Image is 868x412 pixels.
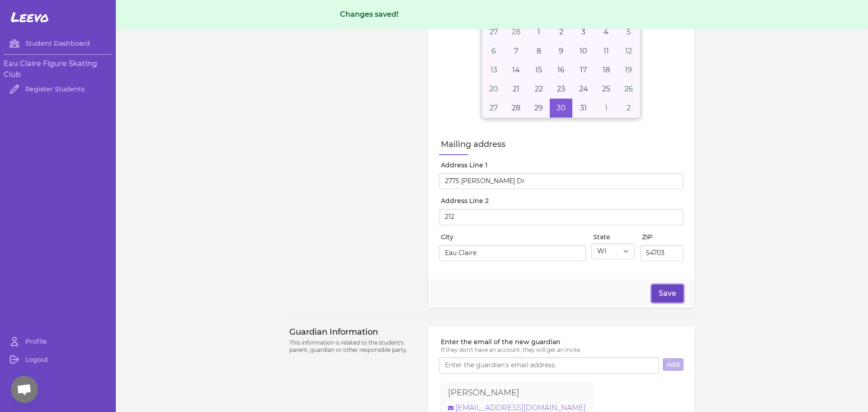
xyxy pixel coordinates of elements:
[663,358,684,371] button: Add
[528,23,550,42] button: March 1, 1994
[505,99,528,118] button: March 28, 1994
[11,9,49,25] span: Leevo
[441,337,684,346] label: Enter the email of the new guardian
[489,85,498,93] abbr: March 20, 1994
[627,104,631,112] abbr: April 2, 1994
[581,28,585,36] abbr: March 3, 1994
[491,47,496,55] abbr: March 6, 1994
[512,104,520,112] abbr: March 28, 1994
[11,376,38,403] a: Open chat
[512,28,520,36] abbr: February 28, 1994
[482,23,505,42] button: February 27, 1994
[534,104,543,112] abbr: March 29, 1994
[535,85,543,93] abbr: March 22, 1994
[512,66,520,74] abbr: March 14, 1994
[482,80,505,99] button: March 20, 1994
[538,28,540,36] abbr: March 1, 1994
[618,99,640,118] button: April 2, 1994
[482,61,505,80] button: March 13, 1994
[595,99,618,118] button: April 1, 1994
[618,80,640,99] button: March 26, 1994
[528,61,550,80] button: March 15, 1994
[557,85,565,93] abbr: March 23, 1994
[505,42,528,61] button: March 7, 1994
[513,85,519,93] abbr: March 21, 1994
[4,332,112,350] a: Profile
[439,357,659,374] input: Enter the guardian's email address.
[642,232,684,242] label: ZIP
[490,28,498,36] abbr: February 27, 1994
[528,42,550,61] button: March 8, 1994
[559,47,563,55] abbr: March 9, 1994
[595,61,618,80] button: March 18, 1994
[4,350,112,369] a: Logout
[618,61,640,80] button: March 19, 1994
[572,42,595,61] button: March 10, 1994
[535,66,542,74] abbr: March 15, 1994
[595,80,618,99] button: March 25, 1994
[505,23,528,42] button: February 28, 1994
[605,104,608,112] abbr: April 1, 1994
[4,34,112,52] a: Student Dashboard
[482,99,505,118] button: March 27, 1994
[602,85,610,93] abbr: March 25, 1994
[604,47,609,55] abbr: March 11, 1994
[441,196,684,205] label: Address Line 2
[572,61,595,80] button: March 17, 1994
[618,42,640,61] button: March 12, 1994
[505,80,528,99] button: March 21, 1994
[625,47,632,55] abbr: March 12, 1994
[439,209,684,225] input: Apartment or unit number, if needed
[604,28,609,36] abbr: March 4, 1994
[603,66,610,74] abbr: March 18, 1994
[340,9,644,20] div: Changes saved!
[528,99,550,118] button: March 29, 1994
[572,99,595,118] button: March 31, 1994
[491,66,497,74] abbr: March 13, 1994
[550,99,572,118] button: March 30, 1994
[580,66,587,74] abbr: March 17, 1994
[580,47,587,55] abbr: March 10, 1994
[439,173,684,189] input: Start typing your address...
[593,232,635,242] label: State
[595,42,618,61] button: March 11, 1994
[557,104,566,112] abbr: March 30, 1994
[448,386,519,399] p: [PERSON_NAME]
[624,85,633,93] abbr: March 26, 1994
[4,80,112,98] a: Register Students
[572,80,595,99] button: March 24, 1994
[505,61,528,80] button: March 14, 1994
[550,80,572,99] button: March 23, 1994
[550,23,572,42] button: March 2, 1994
[482,42,505,61] button: March 6, 1994
[441,232,586,242] label: City
[490,104,498,112] abbr: March 27, 1994
[595,23,618,42] button: March 4, 1994
[289,339,417,354] p: This information is related to the student's parent, guardian or other responsible party.
[627,28,631,36] abbr: March 5, 1994
[289,327,417,337] h3: Guardian Information
[441,138,684,151] label: Mailing address
[557,66,565,74] abbr: March 16, 1994
[550,42,572,61] button: March 9, 1994
[441,161,684,170] label: Address Line 1
[528,80,550,99] button: March 22, 1994
[559,28,563,36] abbr: March 2, 1994
[537,47,541,55] abbr: March 8, 1994
[651,284,684,303] button: Save
[4,58,112,80] h3: Eau Claire Figure Skating Club
[572,23,595,42] button: March 3, 1994
[550,61,572,80] button: March 16, 1994
[618,23,640,42] button: March 5, 1994
[580,104,587,112] abbr: March 31, 1994
[441,346,684,354] p: If they don't have an account, they will get an invite.
[625,66,632,74] abbr: March 19, 1994
[514,47,518,55] abbr: March 7, 1994
[579,85,588,93] abbr: March 24, 1994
